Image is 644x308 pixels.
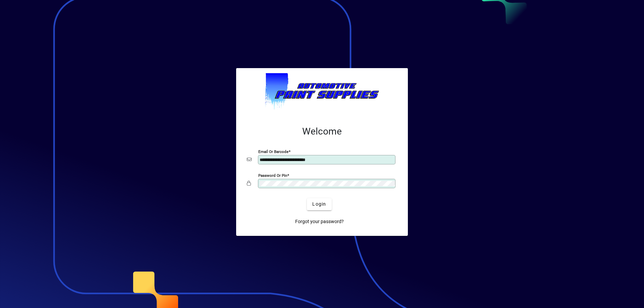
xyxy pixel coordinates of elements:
[312,201,326,208] span: Login
[295,218,344,225] span: Forgot your password?
[258,173,287,177] mat-label: Password or Pin
[247,126,397,137] h2: Welcome
[258,149,288,154] mat-label: Email or Barcode
[292,216,346,228] a: Forgot your password?
[307,198,331,210] button: Login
